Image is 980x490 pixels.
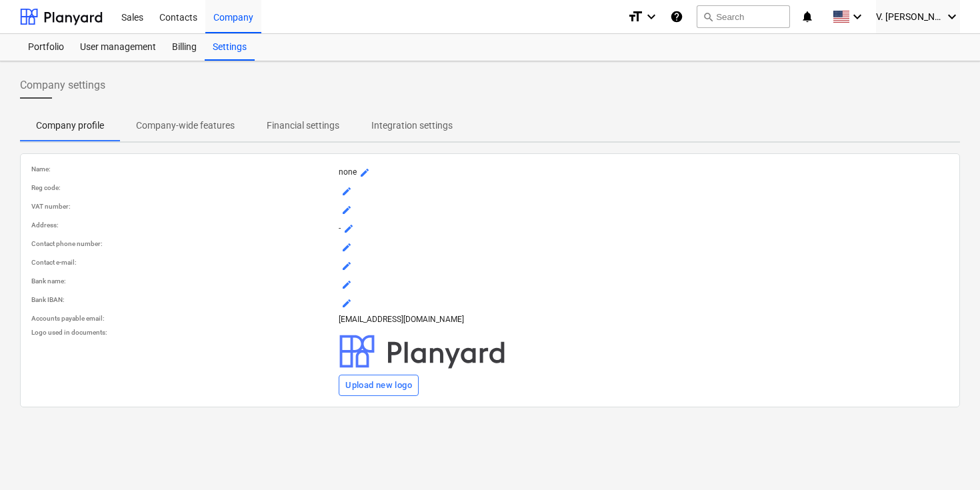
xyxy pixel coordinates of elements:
p: Company-wide features [136,119,235,133]
span: Company settings [20,77,105,93]
p: - [339,221,949,237]
p: Reg code : [31,183,333,192]
span: mode_edit [341,261,352,271]
span: mode_edit [343,223,354,234]
span: mode_edit [341,242,352,253]
i: keyboard_arrow_down [643,9,659,25]
a: Portfolio [20,34,72,61]
a: User management [72,34,164,61]
span: mode_edit [341,186,352,197]
p: Contact e-mail : [31,258,333,267]
button: Upload new logo [339,375,419,396]
span: search [703,11,713,22]
span: mode_edit [341,298,352,309]
a: Billing [164,34,205,61]
p: none [339,165,949,181]
span: V. [PERSON_NAME] [876,11,943,22]
i: keyboard_arrow_down [944,9,960,25]
iframe: Chat Widget [913,426,980,490]
p: Logo used in documents : [31,328,333,337]
span: mode_edit [341,279,352,290]
span: mode_edit [359,167,370,178]
p: Financial settings [267,119,339,133]
p: [EMAIL_ADDRESS][DOMAIN_NAME] [339,314,949,325]
i: notifications [801,9,814,25]
button: Search [697,5,790,28]
p: Integration settings [371,119,453,133]
p: Address : [31,221,333,229]
i: format_size [627,9,643,25]
a: Settings [205,34,255,61]
span: mode_edit [341,205,352,215]
i: keyboard_arrow_down [849,9,865,25]
p: Name : [31,165,333,173]
p: Bank IBAN : [31,295,333,304]
p: Bank name : [31,277,333,285]
p: Accounts payable email : [31,314,333,323]
p: Contact phone number : [31,239,333,248]
div: Upload new logo [345,378,412,393]
i: Knowledge base [670,9,683,25]
p: Company profile [36,119,104,133]
p: VAT number : [31,202,333,211]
